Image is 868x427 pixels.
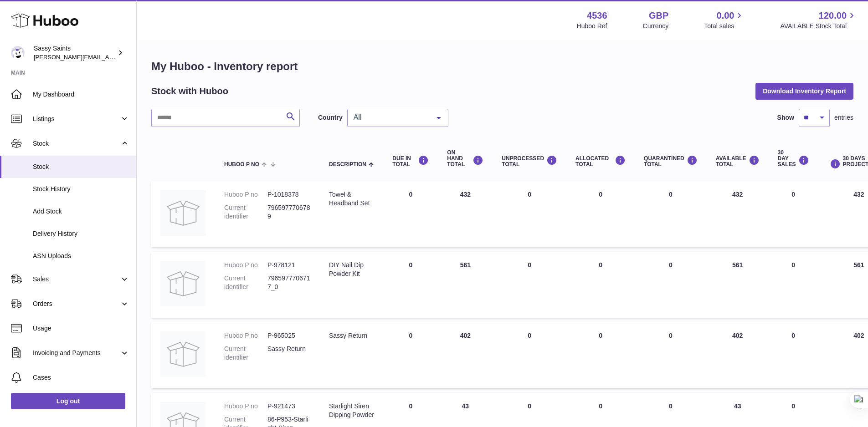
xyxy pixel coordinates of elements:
span: entries [834,113,853,122]
td: 402 [438,322,493,388]
dt: Huboo P no [224,261,267,269]
dd: P-921473 [267,402,311,411]
td: 0 [383,322,438,388]
div: AVAILABLE Total [716,155,760,168]
div: Sassy Return [329,331,374,340]
dt: Current identifier [224,274,267,291]
img: ramey@sassysaints.com [11,46,25,60]
div: ALLOCATED Total [575,155,626,168]
a: Log out [11,393,125,409]
dt: Huboo P no [224,331,267,340]
dd: 7965977706717_0 [267,274,311,291]
span: 0 [669,402,673,410]
span: Stock History [33,185,129,193]
button: Download Inventory Report [755,83,853,99]
span: Add Stock [33,207,129,216]
dt: Huboo P no [224,402,267,411]
td: 0 [769,322,818,388]
dd: P-965025 [267,331,311,340]
td: 0 [566,181,635,247]
dd: P-978121 [267,261,311,269]
a: 0.00 Total sales [704,10,745,30]
h2: Stock with Huboo [151,85,228,97]
span: Huboo P no [224,162,259,168]
div: UNPROCESSED Total [502,155,557,168]
td: 432 [707,181,769,247]
span: 0.00 [717,10,734,22]
td: 432 [438,181,493,247]
strong: GBP [649,10,668,22]
td: 0 [493,322,566,388]
h1: My Huboo - Inventory report [151,59,853,74]
div: Currency [643,22,669,30]
span: Delivery History [33,229,129,238]
td: 0 [493,252,566,318]
div: DUE IN TOTAL [392,155,429,168]
label: Country [318,113,343,122]
div: ON HAND Total [447,150,483,168]
dt: Current identifier [224,345,267,362]
td: 561 [438,252,493,318]
span: 0 [669,191,673,198]
span: Description [329,162,366,168]
img: product image [160,331,206,377]
div: QUARANTINED Total [644,155,698,168]
span: Listings [33,115,120,123]
span: My Dashboard [33,90,129,99]
img: product image [160,261,206,306]
span: Usage [33,324,129,333]
span: 0 [669,332,673,339]
dd: 7965977706789 [267,203,311,221]
img: product image [160,190,206,236]
span: Cases [33,373,129,382]
span: Sales [33,275,120,284]
strong: 4536 [587,10,607,22]
div: Towel & Headband Set [329,190,374,208]
a: 120.00 AVAILABLE Stock Total [780,10,857,30]
span: 120.00 [819,10,847,22]
span: Stock [33,163,129,171]
span: [PERSON_NAME][EMAIL_ADDRESS][DOMAIN_NAME] [34,53,183,61]
div: DIY Nail Dip Powder Kit [329,261,374,278]
td: 0 [769,181,818,247]
label: Show [777,113,794,122]
div: Sassy Saints [34,44,116,61]
span: Orders [33,300,120,308]
span: AVAILABLE Stock Total [780,22,857,30]
dt: Current identifier [224,203,267,221]
span: ASN Uploads [33,252,129,260]
td: 402 [707,322,769,388]
span: All [351,113,430,122]
dd: Sassy Return [267,345,311,362]
span: Total sales [704,22,745,30]
td: 0 [566,322,635,388]
span: 0 [669,261,673,269]
td: 0 [493,181,566,247]
span: Invoicing and Payments [33,349,120,357]
td: 0 [383,252,438,318]
span: Stock [33,139,120,148]
td: 0 [769,252,818,318]
td: 0 [566,252,635,318]
td: 0 [383,181,438,247]
dt: Huboo P no [224,190,267,199]
td: 561 [707,252,769,318]
div: Starlight Siren Dipping Powder [329,402,374,419]
div: Huboo Ref [577,22,607,30]
dd: P-1018378 [267,190,311,199]
div: 30 DAY SALES [778,150,809,168]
